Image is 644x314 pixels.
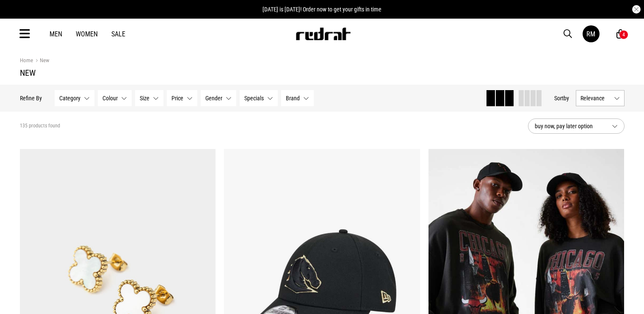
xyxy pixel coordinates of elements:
button: buy now, pay later option [528,118,625,134]
a: New [33,57,49,65]
span: Colour [102,95,118,102]
a: Women [76,30,98,38]
span: by [564,95,569,102]
button: Specials [240,90,278,106]
span: Price [171,95,183,102]
span: Relevance [580,95,611,102]
span: buy now, pay later option [535,121,605,131]
h1: New [20,68,625,78]
a: 4 [616,30,625,39]
button: Brand [281,90,314,106]
span: Category [59,95,80,102]
button: Relevance [576,90,625,106]
img: Redrat logo [295,28,351,40]
button: Colour [98,90,132,106]
a: Sale [111,30,125,38]
button: Price [167,90,197,106]
div: 4 [622,32,625,38]
button: Size [135,90,163,106]
span: Specials [244,95,264,102]
p: Refine By [20,95,42,102]
span: [DATE] is [DATE]! Order now to get your gifts in time [263,6,381,13]
span: Size [140,95,149,102]
span: Brand [286,95,300,102]
button: Category [55,90,94,106]
div: RM [586,30,595,38]
button: Gender [201,90,236,106]
a: Home [20,57,33,63]
span: Gender [205,95,222,102]
span: 135 products found [20,123,60,129]
a: Men [50,30,62,38]
button: Sortby [554,93,569,103]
